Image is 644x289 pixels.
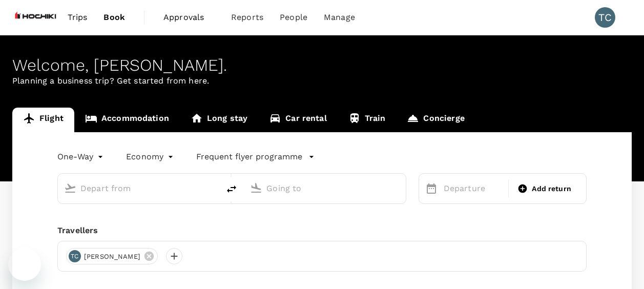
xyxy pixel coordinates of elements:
img: Hochiki Asia Pacific Pte Ltd [12,6,59,29]
a: Concierge [396,108,475,132]
button: Frequent flyer programme [196,151,315,163]
iframe: Button to launch messaging window [8,248,41,281]
div: Travellers [57,224,587,237]
input: Depart from [80,180,198,196]
span: Reports [231,11,263,24]
div: TC[PERSON_NAME] [66,248,158,264]
div: Economy [126,149,176,165]
button: Open [212,187,214,189]
a: Car rental [258,108,338,132]
span: [PERSON_NAME] [78,252,147,262]
div: Welcome , [PERSON_NAME] . [12,56,632,75]
p: Frequent flyer programme [196,151,302,163]
div: One-Way [57,149,106,165]
button: Open [399,187,401,189]
p: Departure [444,182,503,195]
span: Add return [532,183,571,194]
span: People [280,11,307,24]
button: delete [219,177,244,201]
a: Accommodation [74,108,180,132]
input: Going to [266,180,384,196]
span: Manage [324,11,355,24]
div: TC [69,250,81,262]
span: Trips [68,11,88,24]
a: Long stay [180,108,258,132]
a: Flight [12,108,74,132]
div: TC [595,7,615,28]
p: Planning a business trip? Get started from here. [12,75,632,87]
span: Book [103,11,125,24]
span: Approvals [163,11,215,24]
a: Train [338,108,397,132]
